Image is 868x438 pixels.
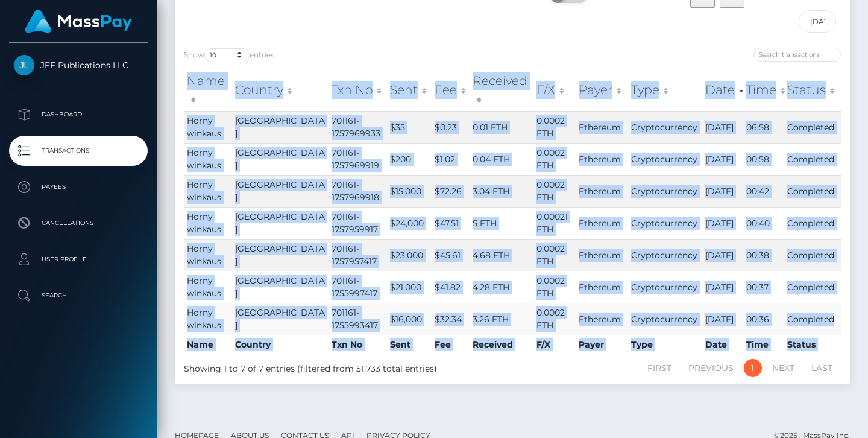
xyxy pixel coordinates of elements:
[628,111,702,143] td: Cryptocurrency
[784,69,841,112] th: Status: activate to sort column ascending
[184,358,447,375] div: Showing 1 to 7 of 7 entries (filtered from 51,733 total entries)
[702,303,743,335] td: [DATE]
[784,335,841,354] th: Status
[184,335,232,354] th: Name
[743,271,784,303] td: 00:37
[232,175,329,207] td: [GEOGRAPHIC_DATA]
[784,207,841,239] td: Completed
[432,111,470,143] td: $0.23
[14,106,143,124] p: Dashboard
[387,111,432,143] td: $35
[576,69,628,112] th: Payer: activate to sort column ascending
[784,175,841,207] td: Completed
[432,335,470,354] th: Fee
[628,207,702,239] td: Cryptocurrency
[14,287,143,305] p: Search
[329,69,387,112] th: Txn No: activate to sort column ascending
[9,100,148,130] a: Dashboard
[784,303,841,335] td: Completed
[232,207,329,239] td: [GEOGRAPHIC_DATA]
[187,211,221,235] span: Horny winkaus
[329,239,387,271] td: 701161-1757957417
[470,335,533,354] th: Received
[14,55,34,75] img: JFF Publications LLC
[470,303,533,335] td: 3.26 ETH
[533,175,576,207] td: 0.0002 ETH
[329,207,387,239] td: 701161-1757959917
[9,60,148,71] span: JFF Publications LLC
[576,335,628,354] th: Payer
[232,143,329,175] td: [GEOGRAPHIC_DATA]
[387,143,432,175] td: $200
[187,307,221,331] span: Horny winkaus
[702,271,743,303] td: [DATE]
[232,303,329,335] td: [GEOGRAPHIC_DATA]
[628,303,702,335] td: Cryptocurrency
[753,48,841,62] input: Search transactions
[628,175,702,207] td: Cryptocurrency
[432,175,470,207] td: $72.26
[702,335,743,354] th: Date
[533,335,576,354] th: F/X
[470,69,533,112] th: Received: activate to sort column ascending
[743,69,784,112] th: Time: activate to sort column ascending
[784,239,841,271] td: Completed
[702,143,743,175] td: [DATE]
[432,207,470,239] td: $47.51
[187,115,221,139] span: Horny winkaus
[232,271,329,303] td: [GEOGRAPHIC_DATA]
[14,142,143,160] p: Transactions
[187,179,221,203] span: Horny winkaus
[9,281,148,311] a: Search
[579,250,621,261] span: Ethereum
[702,69,743,112] th: Date: activate to sort column ascending
[744,359,762,377] a: 1
[743,335,784,354] th: Time
[743,239,784,271] td: 00:38
[784,271,841,303] td: Completed
[470,143,533,175] td: 0.04 ETH
[387,335,432,354] th: Sent
[14,178,143,196] p: Payees
[533,207,576,239] td: 0.00021 ETH
[702,207,743,239] td: [DATE]
[387,207,432,239] td: $24,000
[432,143,470,175] td: $1.02
[14,250,143,268] p: User Profile
[579,154,621,165] span: Ethereum
[184,48,274,62] label: Show entries
[628,271,702,303] td: Cryptocurrency
[628,335,702,354] th: Type
[232,239,329,271] td: [GEOGRAPHIC_DATA]
[784,111,841,143] td: Completed
[184,69,232,112] th: Name: activate to sort column ascending
[743,143,784,175] td: 00:58
[470,271,533,303] td: 4.28 ETH
[387,303,432,335] td: $16,000
[533,143,576,175] td: 0.0002 ETH
[232,335,329,354] th: Country
[432,303,470,335] td: $32.34
[204,48,250,62] select: Showentries
[329,303,387,335] td: 701161-1755993417
[784,143,841,175] td: Completed
[470,207,533,239] td: 5 ETH
[470,175,533,207] td: 3.04 ETH
[533,69,576,112] th: F/X: activate to sort column ascending
[579,314,621,325] span: Ethereum
[579,122,621,133] span: Ethereum
[628,143,702,175] td: Cryptocurrency
[329,335,387,354] th: Txn No
[329,143,387,175] td: 701161-1757969919
[9,136,148,166] a: Transactions
[470,239,533,271] td: 4.68 ETH
[533,239,576,271] td: 0.0002 ETH
[432,69,470,112] th: Fee: activate to sort column ascending
[329,175,387,207] td: 701161-1757969918
[470,111,533,143] td: 0.01 ETH
[533,111,576,143] td: 0.0002 ETH
[387,271,432,303] td: $21,000
[14,214,143,232] p: Cancellations
[702,239,743,271] td: [DATE]
[25,10,132,33] img: MassPay Logo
